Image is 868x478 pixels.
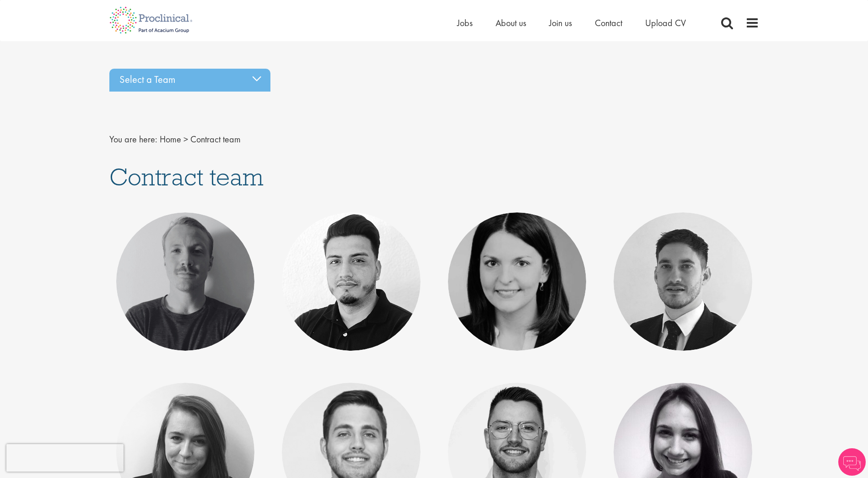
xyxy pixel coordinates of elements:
[109,161,264,192] span: Contract team
[160,133,181,145] a: breadcrumb link
[109,133,157,145] span: You are here:
[6,444,124,472] iframe: reCAPTCHA
[838,448,866,476] img: Chatbot
[595,17,622,29] a: Contact
[549,17,572,29] a: Join us
[457,17,473,29] a: Jobs
[183,133,188,145] span: >
[109,69,270,92] div: Select a Team
[496,17,526,29] a: About us
[190,133,241,145] span: Contract team
[645,17,686,29] a: Upload CV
